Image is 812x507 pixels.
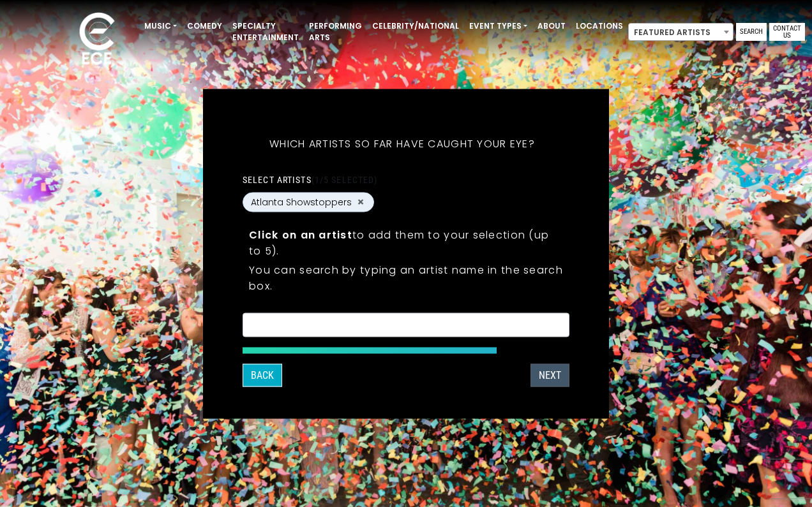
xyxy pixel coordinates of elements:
[249,226,563,258] p: to add them to your selection (up to 5).
[356,196,366,208] button: Remove Atlanta Showstoppers
[249,261,563,293] p: You can search by typing an artist name in the search box.
[139,15,182,37] a: Music
[251,321,561,332] textarea: Search
[312,174,378,184] span: (1/5 selected)
[571,15,628,37] a: Locations
[304,15,367,48] a: Performing Arts
[736,23,767,41] a: Search
[251,195,352,209] span: Atlanta Showstoppers
[367,15,464,37] a: Celebrity/National
[227,15,304,48] a: Specialty Entertainment
[243,364,282,386] button: Back
[65,9,129,71] img: ece_new_logo_whitev2-1.png
[182,15,227,37] a: Comedy
[628,23,733,41] span: Featured Artists
[530,364,569,386] button: Next
[532,15,571,37] a: About
[769,23,805,41] a: Contact Us
[249,227,352,242] strong: Click on an artist
[243,121,562,166] h5: Which artists so far have caught your eye?
[629,24,733,41] span: Featured Artists
[464,15,532,37] a: Event Types
[243,173,377,185] label: Select artists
